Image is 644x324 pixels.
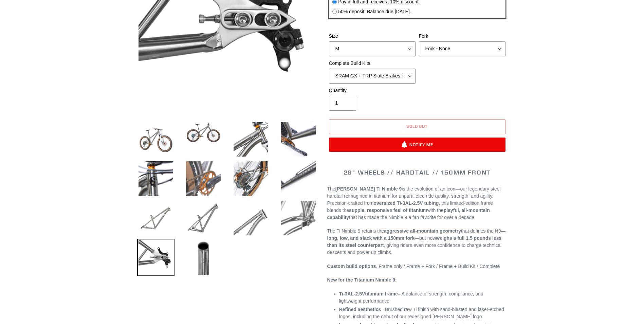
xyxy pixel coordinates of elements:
[339,307,381,312] strong: Refined aesthetics
[185,121,222,144] img: Load image into Gallery viewer, TI NIMBLE 9
[373,200,439,206] strong: oversized Ti-3AL-2.5V tubing
[384,228,461,234] strong: aggressive all-mountain geometry
[280,121,317,158] img: Load image into Gallery viewer, TI NIMBLE 9
[335,186,402,192] strong: [PERSON_NAME] Ti Nimble 9
[329,33,416,40] label: Size
[406,124,428,129] span: Sold out
[327,277,397,283] strong: New for the Titanium Nimble 9:
[327,228,507,256] p: The Ti Nimble 9 retains the that defines the N9— —but now , giving riders even more confidence to...
[185,239,222,276] img: Load image into Gallery viewer, TI NIMBLE 9
[185,199,222,237] img: Load image into Gallery viewer, TI NIMBLE 9
[232,121,270,158] img: Load image into Gallery viewer, TI NIMBLE 9
[329,60,416,67] label: Complete Build Kits
[232,199,270,237] img: Load image into Gallery viewer, TI NIMBLE 9
[137,121,174,158] img: Load image into Gallery viewer, TI NIMBLE 9
[327,264,376,269] strong: Custom build options
[349,208,427,213] strong: supple, responsive feel of titanium
[137,160,174,197] img: Load image into Gallery viewer, TI NIMBLE 9
[327,185,507,221] p: The is the evolution of an icon—our legendary steel hardtail reimagined in titanium for unparalle...
[338,8,411,15] label: 50% deposit. Balance due [DATE].
[344,168,491,176] span: 29" WHEELS // HARDTAIL // 150MM FRONT
[137,239,174,276] img: Load image into Gallery viewer, TI NIMBLE 9
[339,306,507,320] li: – Brushed raw Ti finish with sand-blasted and laser-etched logos, including the debut of our rede...
[280,199,317,237] img: Load image into Gallery viewer, TI NIMBLE 9
[185,160,222,197] img: Load image into Gallery viewer, TI NIMBLE 9
[137,199,174,237] img: Load image into Gallery viewer, TI NIMBLE 9
[339,290,507,305] li: – A balance of strength, compliance, and lightweight performance
[327,235,502,248] strong: weighs a full 1.5 pounds less than its steel counterpart
[280,160,317,197] img: Load image into Gallery viewer, TI NIMBLE 9
[339,291,365,296] span: Ti-3AL-2.5V
[339,291,398,296] strong: titanium frame
[329,138,505,152] button: Notify Me
[419,33,505,40] label: Fork
[329,119,505,134] button: Sold out
[329,87,416,94] label: Quantity
[327,263,507,270] p: . Frame only / Frame + Fork / Frame + Build Kit / Complete
[232,160,270,197] img: Load image into Gallery viewer, TI NIMBLE 9
[327,235,415,241] strong: long, low, and slack with a 150mm fork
